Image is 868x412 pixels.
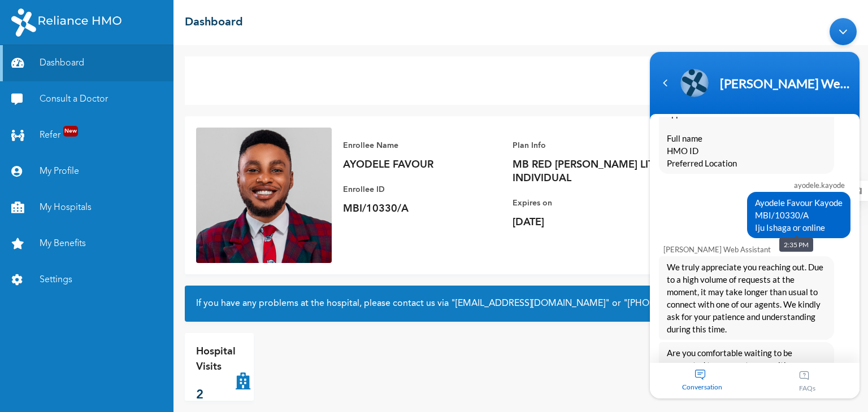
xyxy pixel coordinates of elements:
p: Enrollee Name [343,139,501,152]
span: New [63,126,78,137]
h2: If you have any problems at the hospital, please contact us via or and we will fix it immediately. [196,297,845,310]
p: Plan Info [513,139,671,152]
img: RelianceHMO's Logo [11,8,121,37]
p: 2 [196,386,236,405]
p: [DATE] [513,216,671,229]
h2: Dashboard [185,14,243,31]
p: AYODELE FAVOUR [343,158,501,172]
img: Enrollee [196,128,332,263]
p: MB RED [PERSON_NAME] LITE INDIVIDUAL [513,158,671,185]
a: "[EMAIL_ADDRESS][DOMAIN_NAME]" [451,299,610,308]
p: MBI/10330/A [343,202,501,216]
p: Hospital Visits [196,344,236,375]
p: Expires on [513,196,671,210]
p: Enrollee ID [343,183,501,196]
a: "[PHONE_NUMBER]" [623,299,710,308]
iframe: SalesIQ Chatwindow [644,12,865,404]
